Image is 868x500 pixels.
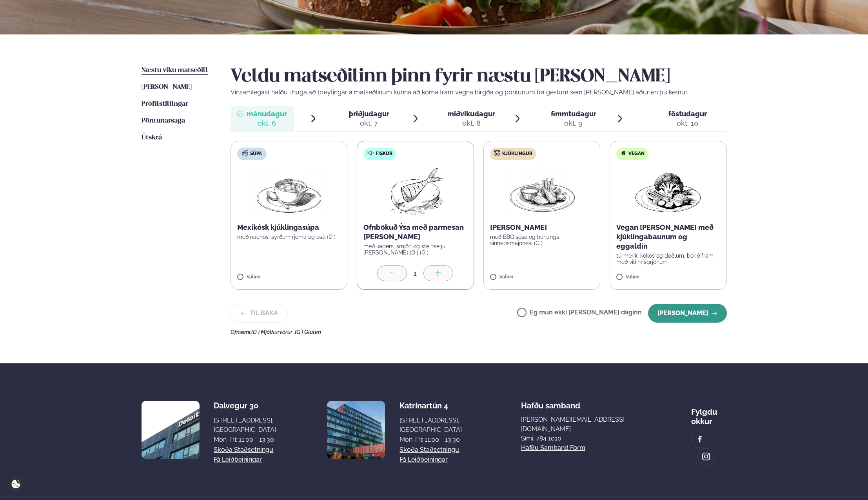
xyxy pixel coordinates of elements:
[447,110,495,118] span: miðvikudagur
[214,455,262,464] a: Fá leiðbeiningar
[295,329,321,335] span: (G ) Glúten
[668,110,707,118] span: föstudagur
[367,150,374,156] img: fish.svg
[214,401,276,410] div: Dalvegur 30
[214,416,276,435] div: [STREET_ADDRESS], [GEOGRAPHIC_DATA]
[521,415,632,434] a: [PERSON_NAME][EMAIL_ADDRESS][DOMAIN_NAME]
[521,395,580,410] span: Hafðu samband
[247,110,287,118] span: mánudagur
[702,452,710,461] img: image alt
[616,253,720,265] p: túrmerik, kókos og döðlum, borið fram með villihrísgrjónum
[399,435,462,444] div: Mon-Fri: 11:00 - 13:30
[399,455,448,464] a: Fá leiðbeiningar
[231,304,288,323] button: Til baka
[494,150,500,156] img: chicken.svg
[142,401,200,459] img: image alt
[399,401,462,410] div: Katrínartún 4
[237,223,341,232] p: Mexíkósk kjúklingasúpa
[349,110,389,118] span: þriðjudagur
[521,443,585,453] a: Hafðu samband form
[142,83,192,92] a: [PERSON_NAME]
[490,234,594,246] p: með BBQ sósu og hunangs sinnepsmajónesi (G )
[214,435,276,444] div: Mon-Fri: 11:00 - 13:30
[142,67,208,74] span: Næstu viku matseðill
[237,234,341,240] p: með nachos, sýrðum rjóma og osti (D )
[142,99,188,109] a: Prófílstillingar
[142,134,162,141] span: Útskrá
[363,243,467,256] p: með kapers, smjöri og steinselju [PERSON_NAME] (D ) (G )
[254,166,323,217] img: Soup.png
[250,151,262,157] span: Súpa
[381,166,450,217] img: Fish.png
[8,476,24,492] a: Cookie settings
[251,329,295,335] span: (D ) Mjólkurvörur ,
[327,401,385,459] img: image alt
[691,401,727,426] div: Fylgdu okkur
[616,223,720,251] p: Vegan [PERSON_NAME] með kjúklingabaunum og eggaldin
[521,434,632,443] p: Sími: 784 1010
[231,88,727,97] p: Vinsamlegast hafðu í huga að breytingar á matseðlinum kunna að koma fram vegna birgða og pöntunum...
[242,150,248,156] img: soup.svg
[668,119,707,128] div: okt. 10
[692,431,708,448] a: image alt
[634,166,703,217] img: Vegan.png
[142,117,185,124] span: Pöntunarsaga
[695,435,704,444] img: image alt
[231,329,727,335] div: Ofnæmi:
[142,66,208,75] a: Næstu viku matseðill
[214,445,273,455] a: Skoða staðsetningu
[490,223,594,232] p: [PERSON_NAME]
[142,101,188,107] span: Prófílstillingar
[363,223,467,242] p: Ofnbökuð Ýsa með parmesan [PERSON_NAME]
[407,269,423,278] div: 1
[628,151,645,157] span: Vegan
[551,110,596,118] span: fimmtudagur
[507,166,576,217] img: Chicken-wings-legs.png
[142,116,185,126] a: Pöntunarsaga
[142,84,192,90] span: [PERSON_NAME]
[447,119,495,128] div: okt. 8
[502,151,532,157] span: Kjúklingur
[399,416,462,435] div: [STREET_ADDRESS], [GEOGRAPHIC_DATA]
[698,448,714,465] a: image alt
[399,445,459,455] a: Skoða staðsetningu
[231,66,727,88] h2: Veldu matseðilinn þinn fyrir næstu [PERSON_NAME]
[142,133,162,143] a: Útskrá
[551,119,596,128] div: okt. 9
[620,150,626,156] img: Vegan.svg
[247,119,287,128] div: okt. 6
[376,151,392,157] span: Fiskur
[349,119,389,128] div: okt. 7
[648,304,727,323] button: [PERSON_NAME]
